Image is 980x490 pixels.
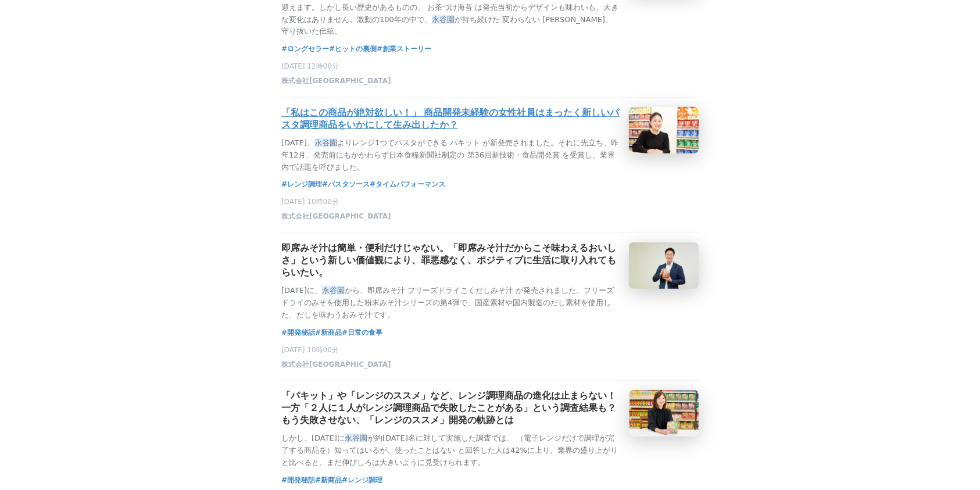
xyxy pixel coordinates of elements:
p: [DATE]に、 から、即席みそ汁 フリーズドライこくだしみそ汁 が発売されました。フリーズドライのみそを使用した粉末みそ汁シリーズの第4弾で、国産素材や国内製造のだし素材を使用した、だしを味わ... [281,285,620,321]
p: [DATE] 10時00分 [281,345,699,355]
a: #レンジ調理 [281,178,322,190]
a: #ヒットの裏側 [329,43,377,55]
p: しかし、[DATE]に が約[DATE]名に対して実施した調査では、 （電子レンジだけで調理が完了する商品を）知ってはいるが、使ったことはない と回答した人は42%に上り、業界の盛り上がりと比べ... [281,432,620,468]
a: 株式会社[GEOGRAPHIC_DATA] [281,80,391,88]
em: 永谷園 [322,286,345,295]
a: #創業ストーリー [377,43,431,55]
a: #レンジ調理 [342,474,382,486]
span: 株式会社[GEOGRAPHIC_DATA] [281,212,391,221]
h3: 即席みそ汁は簡単・便利だけじゃない。「即席みそ汁だからこそ味わえるおいしさ」という新しい価値観により、罪悪感なく、ポジティブに生活に取り入れてもらいたい。 [281,242,620,279]
a: 株式会社[GEOGRAPHIC_DATA] [281,215,391,223]
em: 永谷園 [345,434,367,442]
span: 株式会社[GEOGRAPHIC_DATA] [281,360,391,370]
h3: 「パキット」や「レンジのススメ」など、レンジ調理商品の進化は止まらない！一方「２人に１人がレンジ調理商品で失敗したことがある」という調査結果も？もう失敗させない、「レンジのススメ」開発の軌跡とは [281,390,620,427]
a: 「パキット」や「レンジのススメ」など、レンジ調理商品の進化は止まらない！一方「２人に１人がレンジ調理商品で失敗したことがある」という調査結果も？もう失敗させない、「レンジのススメ」開発の軌跡とは... [281,390,699,468]
a: #パスタソース [322,178,370,190]
a: #新商品 [315,474,342,486]
a: #タイムパフォーマンス [370,178,445,190]
em: 永谷園 [432,15,455,24]
a: #開発秘話 [281,327,315,338]
span: 株式会社[GEOGRAPHIC_DATA] [281,76,391,86]
a: #日常の食事 [342,327,382,338]
a: #ロングセラー [281,43,329,55]
a: 「私はこの商品が絶対欲しい！」 商品開発未経験の女性社員はまったく新しいパスタ調理商品をいかにして生み出したか？[DATE]、永谷園よりレンジ1つでパスタができる パキット が新発売されました。... [281,107,699,173]
p: [DATE] 12時00分 [281,62,699,71]
a: #新商品 [315,327,342,338]
a: #開発秘話 [281,474,315,486]
em: 永谷園 [314,138,337,147]
p: [DATE]、 よりレンジ1つでパスタができる パキット が新発売されました。それに先立ち、昨年12月、発売前にもかかわらず日本食糧新聞社制定の 第36回新技術・食品開発賞 を受賞し、業界内で話... [281,137,620,173]
a: 株式会社[GEOGRAPHIC_DATA] [281,363,391,371]
p: [DATE] 10時00分 [281,197,699,207]
a: 即席みそ汁は簡単・便利だけじゃない。「即席みそ汁だからこそ味わえるおいしさ」という新しい価値観により、罪悪感なく、ポジティブに生活に取り入れてもらいたい。[DATE]に、永谷園から、即席みそ汁 ... [281,242,699,321]
h3: 「私はこの商品が絶対欲しい！」 商品開発未経験の女性社員はまったく新しいパスタ調理商品をいかにして生み出したか？ [281,107,620,131]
